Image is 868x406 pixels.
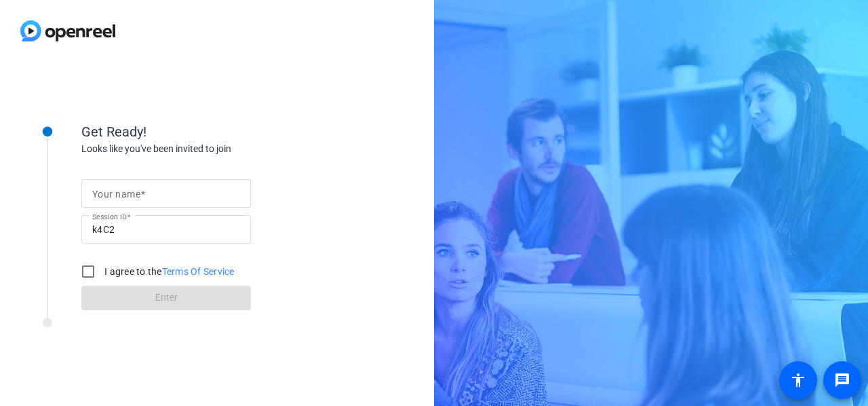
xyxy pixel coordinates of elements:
mat-label: Your name [92,189,140,200]
a: Terms Of Service [162,266,235,277]
mat-icon: message [834,372,850,388]
label: I agree to the [102,265,235,278]
mat-label: Session ID [92,213,127,221]
mat-icon: accessibility [790,372,806,388]
div: Get Ready! [81,122,353,142]
div: Looks like you've been invited to join [81,142,353,156]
